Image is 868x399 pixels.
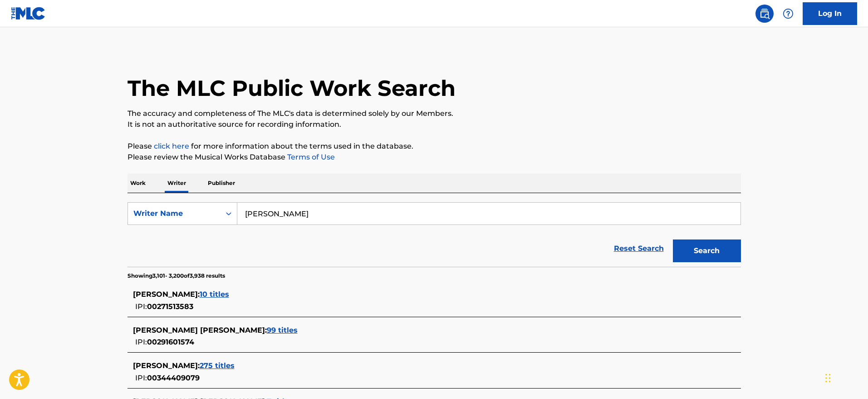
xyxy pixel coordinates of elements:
[147,302,193,311] span: 00271513583
[783,8,794,19] img: help
[128,75,456,102] h1: The MLC Public Work Search
[267,326,298,334] span: 99 titles
[803,2,857,25] a: Log In
[11,7,46,20] img: MLC Logo
[135,302,147,311] span: IPI:
[133,208,215,219] div: Writer Name
[128,119,741,130] p: It is not an authoritative source for recording information.
[147,374,200,382] span: 00344409079
[154,142,189,150] a: click here
[128,272,225,280] p: Showing 3,101 - 3,200 of 3,938 results
[165,174,189,193] p: Writer
[133,290,200,299] span: [PERSON_NAME] :
[133,326,267,334] span: [PERSON_NAME] [PERSON_NAME] :
[755,5,774,23] a: Public Search
[285,153,335,161] a: Terms of Use
[128,174,148,193] p: Work
[147,338,194,346] span: 00291601574
[759,8,770,19] img: search
[135,374,147,382] span: IPI:
[779,5,797,23] div: Help
[128,152,741,163] p: Please review the Musical Works Database
[135,338,147,346] span: IPI:
[128,108,741,119] p: The accuracy and completeness of The MLC's data is determined solely by our Members.
[200,290,229,299] span: 10 titles
[128,202,741,267] form: Search Form
[609,239,668,259] a: Reset Search
[673,239,741,262] button: Search
[128,141,741,152] p: Please for more information about the terms used in the database.
[133,361,200,370] span: [PERSON_NAME] :
[823,355,868,399] iframe: Chat Widget
[205,174,238,193] p: Publisher
[825,364,831,392] div: Drag
[200,361,235,370] span: 275 titles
